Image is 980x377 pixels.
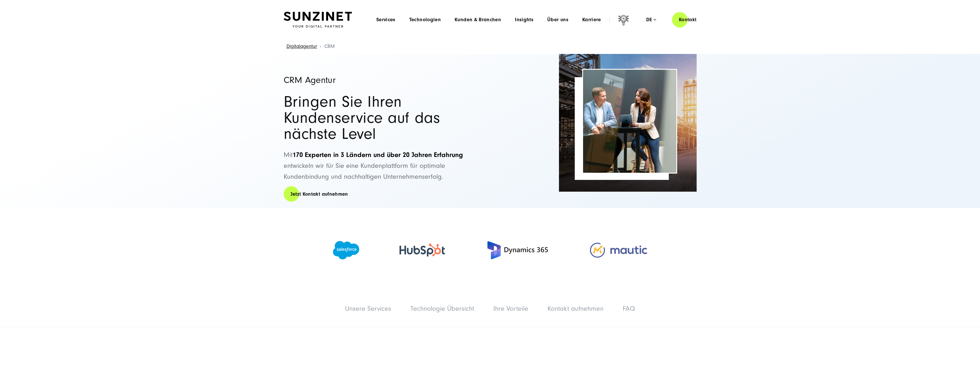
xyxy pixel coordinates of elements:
[582,17,601,23] a: Karriere
[284,186,355,202] a: Jetzt Kontakt aufnehmen
[485,232,550,268] img: Microsoft Dynamics Agentur 365 - Full-Service CRM Agentur SUNZINET
[455,17,501,23] a: Kunden & Branchen
[547,17,568,23] a: Über uns
[583,70,676,173] img: CRM Agentur Header | Kunde und Berater besprechen etwas an einem Laptop
[646,17,656,23] div: de
[345,305,391,312] a: Unsere Services
[672,11,704,28] a: Kontakt
[284,54,484,208] div: Mit entwickeln wir für Sie eine Kundenplattform für optimale Kundenbindung und nachhaltigen Unter...
[293,151,463,159] strong: 170 Experten in 3 Ländern und über 20 Jahren Erfahrung
[559,54,697,192] img: Full-Service CRM Agentur SUNZINET
[324,43,335,49] span: CRM
[590,243,647,258] img: Mautic Agentur - Full-Service CRM Agentur SUNZINET
[376,17,395,23] a: Services
[548,305,603,312] a: Kontakt aufnehmen
[284,12,352,28] img: SUNZINET Full Service Digital Agentur
[284,94,484,142] h2: Bringen Sie Ihren Kundenservice auf das nächste Level
[493,305,528,312] a: Ihre Vorteile
[284,75,484,85] h1: CRM Agentur
[410,305,474,312] a: Technologie Übersicht
[515,17,533,23] a: Insights
[333,241,359,259] img: Salesforce Partner Agentur - Full-Service CRM Agentur SUNZINET
[287,43,317,49] a: Digitalagentur
[400,244,445,256] img: HubSpot Gold Partner Agentur - Full-Service CRM Agentur SUNZINET
[623,305,635,312] a: FAQ
[409,17,441,23] a: Technologien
